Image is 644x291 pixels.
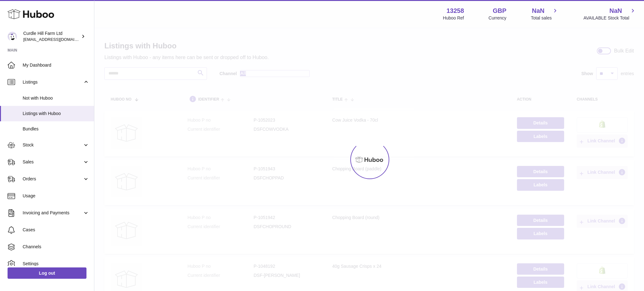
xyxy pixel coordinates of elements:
strong: 13258 [447,7,464,15]
span: My Dashboard [23,62,89,68]
img: internalAdmin-13258@internal.huboo.com [8,32,17,41]
span: Total sales [531,15,559,21]
span: Listings with Huboo [23,111,89,117]
span: NaN [532,7,552,15]
div: Huboo Ref [443,15,464,21]
span: Stock [23,142,83,148]
span: Cases [23,227,89,233]
div: Curdle Hill Farm Ltd [23,30,80,42]
span: [EMAIL_ADDRESS][DOMAIN_NAME] [23,37,92,42]
span: Channels [23,244,89,250]
div: Currency [489,15,507,21]
span: Listings [23,79,83,85]
span: Not with Huboo [23,95,89,101]
a: NaN AVAILABLE Stock Total [583,7,636,21]
a: Log out [8,267,86,279]
span: NaN [609,7,629,15]
span: AVAILABLE Stock Total [583,15,636,21]
span: Invoicing and Payments [23,210,83,216]
span: Settings [23,261,89,267]
span: Usage [23,193,89,199]
a: NaN Total sales [531,7,559,21]
span: Sales [23,159,83,165]
strong: GBP [493,7,506,15]
span: Bundles [23,126,89,132]
span: Orders [23,176,83,182]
